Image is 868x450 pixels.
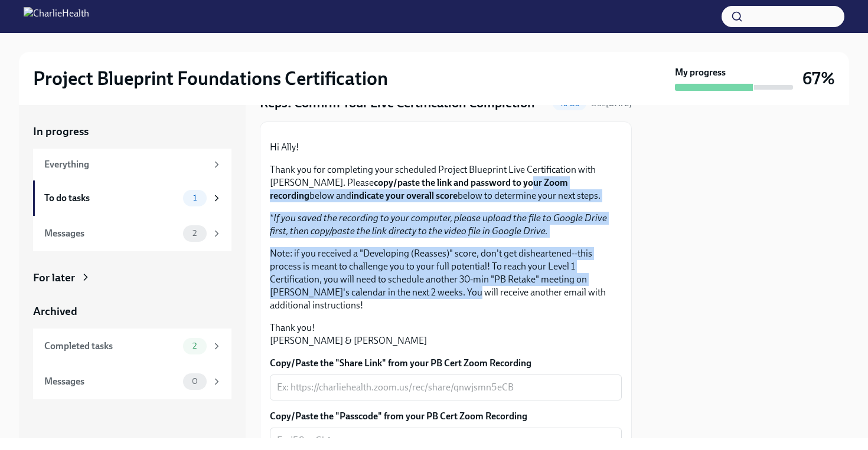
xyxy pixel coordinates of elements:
a: Archived [33,304,231,319]
strong: [DATE] [606,98,632,109]
span: 1 [186,193,204,202]
span: 2 [185,341,204,350]
img: CharlieHealth [24,7,89,26]
h2: Project Blueprint Foundations Certification [33,67,388,90]
label: Copy/Paste the "Passcode" from your PB Cert Zoom Recording [270,410,622,423]
p: Thank you! [PERSON_NAME] & [PERSON_NAME] [270,321,622,347]
a: Everything [33,149,231,180]
a: Messages2 [33,216,231,251]
div: For later [33,270,75,285]
span: 2 [185,229,204,238]
strong: My progress [675,66,726,79]
a: For later [33,270,231,285]
span: Due [591,98,632,109]
p: Thank you for completing your scheduled Project Blueprint Live Certification with [PERSON_NAME]. ... [270,163,622,202]
a: Completed tasks2 [33,329,231,364]
div: Messages [44,375,178,388]
div: Messages [44,227,178,240]
span: 0 [185,377,205,386]
em: If you saved the recording to your computer, please upload the file to Google Drive first, then c... [270,212,607,237]
strong: copy/paste the link and password to your Zoom recording [270,177,568,201]
a: Messages0 [33,364,231,399]
a: In progress [33,124,231,139]
div: Completed tasks [44,340,178,353]
div: To do tasks [44,192,178,205]
p: Note: if you received a "Developing (Reasses)" score, don't get disheartened--this process is mea... [270,247,622,312]
strong: indicate your overall score [351,190,458,201]
h3: 67% [802,68,835,89]
p: Hi Ally! [270,141,622,154]
label: Copy/Paste the "Share Link" from your PB Cert Zoom Recording [270,357,622,370]
a: To do tasks1 [33,180,231,216]
div: Everything [44,158,207,171]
